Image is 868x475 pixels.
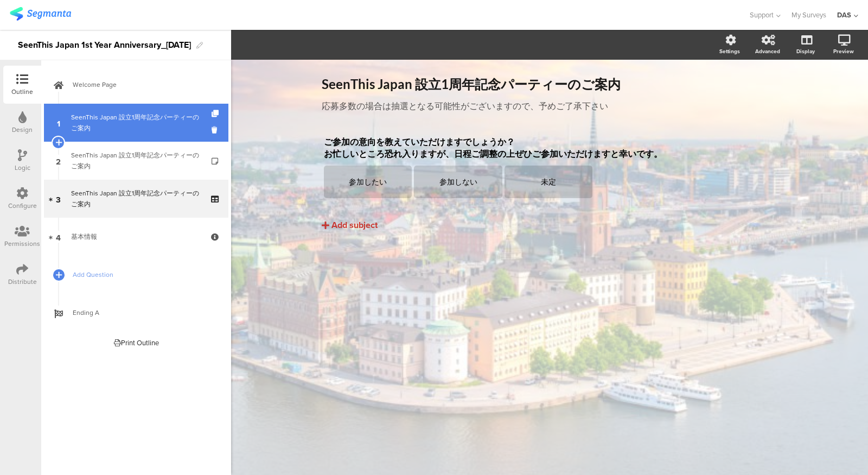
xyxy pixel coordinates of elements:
span: Add Question [73,269,212,280]
div: Permissions [4,239,40,249]
span: Ending A [73,307,212,318]
img: segmanta logo [10,7,71,21]
div: Advanced [755,47,780,55]
span: 4 [56,231,61,243]
p: ご参加の意向を教えていただけますでしょうか？ [324,136,775,148]
div: Logic [15,163,30,173]
div: Print Outline [114,338,159,348]
div: Design [12,125,33,135]
i: Delete [212,125,221,135]
div: 未定 [506,177,591,187]
div: SeenThis Japan 1st Year Anniversary_[DATE] [18,36,191,54]
p: 応募多数の場合は抽選となる可能性がございますので、予めご了承下さい [322,100,777,112]
p: お忙しいところ恐れ入りますが、日程ご調整の上ぜひご参加いただけますと幸いです。 [324,148,775,160]
div: 参加しない [416,177,500,187]
div: 基本情報 [71,231,201,242]
a: 4 基本情報 [44,218,228,256]
span: 2 [56,155,61,167]
a: 2 SeenThis Japan 設立1周年記念パーティーのご案内 [44,142,228,180]
div: SeenThis Japan 設立1周年記念パーティーのご案内 [71,112,201,134]
div: SeenThis Japan 設立1周年記念パーティーのご案内 [71,150,201,172]
span: 3 [56,193,61,205]
div: Distribute [8,277,37,287]
span: 1 [57,117,60,129]
a: Ending A [44,294,228,332]
div: Settings [719,47,740,55]
div: Add subject [331,219,378,231]
div: Configure [8,201,37,211]
div: SeenThis Japan 設立1周年記念パーティーのご案内 [71,188,201,210]
span: Welcome Page [73,79,212,90]
strong: SeenThis Japan 設立1周年記念パーティーのご案内 [322,76,621,92]
div: Outline [11,87,33,97]
a: 1 SeenThis Japan 設立1周年記念パーティーのご案内 [44,104,228,142]
div: DAS [837,10,851,20]
a: Welcome Page [44,66,228,104]
i: Duplicate [212,110,221,117]
div: 参加したい [325,177,410,187]
div: Preview [833,47,854,55]
a: 3 SeenThis Japan 設立1周年記念パーティーのご案内 [44,180,228,218]
span: Support [750,10,774,20]
button: Add subject [322,219,378,231]
div: Display [796,47,815,55]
